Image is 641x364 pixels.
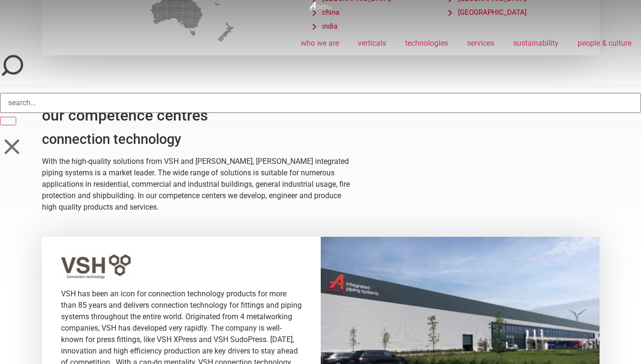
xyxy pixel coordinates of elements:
[42,156,354,213] div: With the high-quality solutions from VSH and [PERSON_NAME], [PERSON_NAME] integrated piping syste...
[396,32,458,54] a: technologies
[291,32,348,54] a: who we are
[458,32,504,54] a: services
[348,32,396,54] a: verticals
[568,32,641,54] a: people & culture
[504,32,568,54] a: sustainability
